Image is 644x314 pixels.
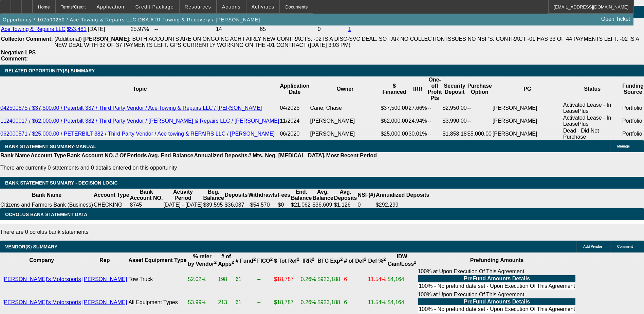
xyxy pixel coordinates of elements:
[128,291,187,314] td: All Equipment Types
[235,268,256,291] td: 61
[248,189,277,202] th: Withdrawls
[187,291,217,314] td: 53.99%
[427,76,442,102] th: One-off Profit Pts
[317,258,343,264] b: BFC Exp
[218,291,234,314] td: 213
[388,254,417,267] b: IDW Gain/Loss
[492,76,563,102] th: PG
[470,257,524,263] b: Prefunding Amounts
[93,202,130,208] td: CHECKING
[163,202,203,208] td: [DATE] - [DATE]
[310,115,381,127] td: [PERSON_NAME]
[257,291,273,314] td: --
[408,127,427,140] td: 30.01%
[326,152,377,159] th: Most Recent Period
[617,144,630,148] span: Manage
[274,258,299,264] b: $ Tot Ref
[224,189,248,202] th: Deposits
[253,257,256,262] sup: 2
[128,268,187,291] td: Tow Truck
[188,254,217,267] b: % refer by Vendor
[492,115,563,127] td: [PERSON_NAME]
[344,291,367,314] td: 6
[130,202,163,208] td: 8745
[464,276,530,281] b: PreFund Amounts Details
[357,202,375,208] td: 0
[130,0,179,13] button: Credit Package
[368,258,386,264] b: Def %
[418,283,575,290] td: 100% - No prefund date set - Upon Execution Of This Agreement
[1,50,36,62] b: Negative LPS Comment:
[622,115,644,127] td: Portfolio
[492,102,563,115] td: [PERSON_NAME]
[147,152,194,159] th: Avg. End Balance
[380,115,408,127] td: $62,000.00
[622,127,644,140] td: Portfolio
[5,68,95,73] span: RELATED OPPORTUNITY(S) SUMMARY
[203,202,224,208] td: $39,595
[442,102,467,115] td: $2,950.00
[442,127,467,140] td: $1,858.18
[235,291,256,314] td: 61
[599,13,633,25] a: Open Ticket
[54,36,639,48] span: BOTH ACCOUNTS ARE ON ONGOING ACH FAIRLY NEW CONTRACTS. -02 IS A DISC-SVC DEAL. SO FAR NO COLLECTI...
[248,152,326,159] th: # Mts. Neg. [MEDICAL_DATA].
[383,257,386,262] sup: 2
[270,257,273,262] sup: 2
[291,189,312,202] th: End. Balance
[317,291,343,314] td: $923,188
[418,268,576,290] div: 100% at Upon Execution Of This Agreement
[0,131,275,137] a: 062000571 / $25,000.00 / PETERBILT 382 / Third Party Vendor / Ace towing & REPAIRS LLC / [PERSON_...
[259,26,316,33] td: 65
[1,26,66,32] a: Ace Towing & Repairs LLC
[5,244,57,249] span: VENDOR(S) SUMMARY
[334,202,357,208] td: $1,126
[252,4,275,10] span: Activities
[414,260,416,265] sup: 2
[380,76,408,102] th: $ Financed
[0,165,377,171] p: There are currently 0 statements and 0 details entered on this opportunity
[180,0,216,13] button: Resources
[279,127,310,140] td: 06/2020
[376,202,429,208] div: $292,299
[128,257,186,263] b: Asset Equipment Type
[218,268,234,291] td: 198
[408,115,427,127] td: 24.94%
[563,102,622,115] td: Activated Lease - In LeasePlus
[246,0,280,13] button: Activities
[2,276,81,282] a: [PERSON_NAME]'s Motorsports
[154,26,215,33] td: --
[222,4,241,10] span: Actions
[492,127,563,140] td: [PERSON_NAME]
[334,189,357,202] th: Avg. Deposits
[387,291,417,314] td: $4,164
[344,268,367,291] td: 6
[344,258,366,264] b: # of Def
[467,127,492,140] td: $5,000.00
[5,212,87,217] span: OCROLUS BANK STATEMENT DATA
[418,292,576,313] div: 100% at Upon Execution Of This Agreement
[563,115,622,127] td: Activated Lease - In LeasePlus
[418,306,575,313] td: 100% - No prefund date set - Upon Execution Of This Agreement
[310,102,381,115] td: Cane, Chase
[563,76,622,102] th: Status
[312,189,333,202] th: Avg. Balance
[317,26,347,33] td: 0
[279,102,310,115] td: 04/2025
[163,189,203,202] th: Activity Period
[5,144,96,149] span: BANK STATEMENT SUMMARY-MANUAL
[0,118,279,124] a: 112400017 / $62,000.00 / Peterbilt 382 / Third Party Vendor / [PERSON_NAME] & Repairs LLC / [PERS...
[115,152,147,159] th: # Of Periods
[387,268,417,291] td: $4,164
[467,115,492,127] td: --
[224,202,248,208] td: $36,037
[617,245,633,248] span: Comment
[99,257,110,263] b: Rep
[297,257,299,262] sup: 2
[218,254,234,267] b: # of Apps
[348,26,351,32] a: 1
[216,26,259,33] td: 14
[427,127,442,140] td: --
[302,258,314,264] b: IRR
[82,276,127,282] a: [PERSON_NAME]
